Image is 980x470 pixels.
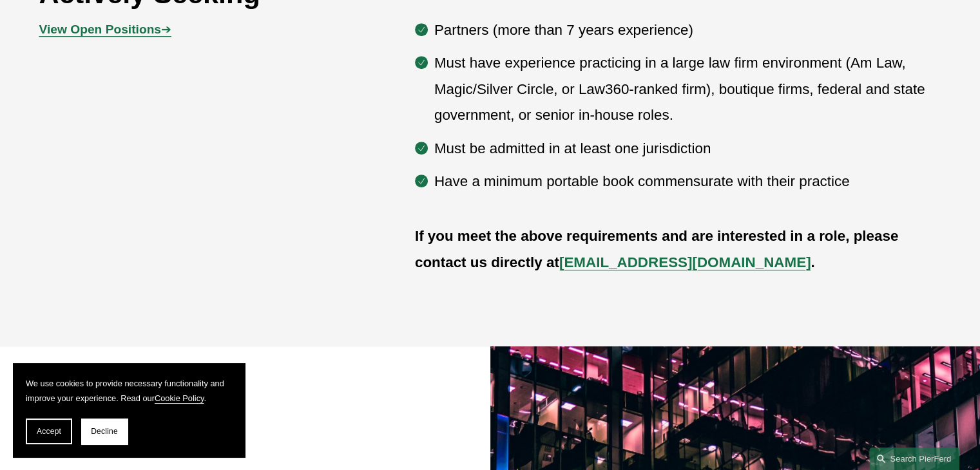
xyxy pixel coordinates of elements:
[81,418,128,444] button: Decline
[434,169,941,194] p: Have a minimum portable book commensurate with their practice
[434,136,941,162] p: Must be admitted in at least one jurisdiction
[39,23,171,36] span: ➔
[559,254,811,270] a: [EMAIL_ADDRESS][DOMAIN_NAME]
[13,363,245,457] section: Cookie banner
[869,447,959,470] a: Search this site
[37,427,61,436] span: Accept
[26,376,232,406] p: We use cookies to provide necessary functionality and improve your experience. Read our .
[434,17,941,43] p: Partners (more than 7 years experience)
[811,254,814,270] strong: .
[415,228,903,270] strong: If you meet the above requirements and are interested in a role, please contact us directly at
[434,50,941,128] p: Must have experience practicing in a large law firm environment (Am Law, Magic/Silver Circle, or ...
[91,427,118,436] span: Decline
[155,393,204,403] a: Cookie Policy
[39,23,171,36] a: View Open Positions➔
[39,23,161,36] strong: View Open Positions
[26,418,72,444] button: Accept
